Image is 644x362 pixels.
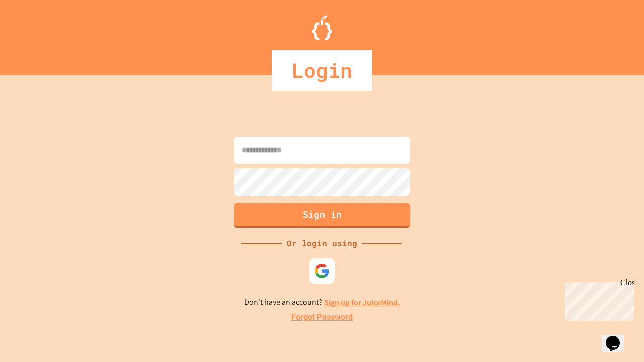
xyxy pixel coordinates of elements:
iframe: chat widget [560,278,634,321]
div: Or login using [282,237,362,249]
img: google-icon.svg [314,263,330,279]
button: Sign in [234,203,410,228]
a: Forgot Password [291,311,353,323]
a: Sign up for JuiceMind. [324,297,400,308]
img: Logo.svg [312,15,332,40]
iframe: chat widget [602,322,634,352]
p: Don't have an account? [244,296,400,309]
div: Login [272,50,372,90]
div: Chat with us now!Close [4,4,69,64]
